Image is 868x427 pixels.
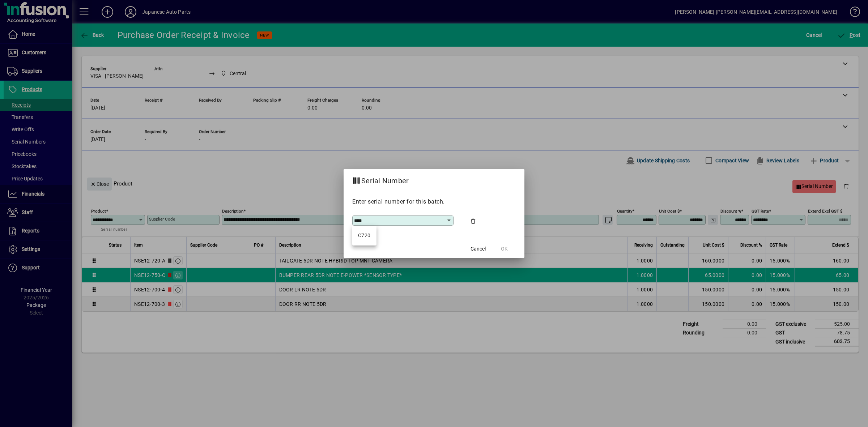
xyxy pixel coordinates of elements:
[471,245,486,253] span: Cancel
[344,169,417,190] h2: Serial Number
[352,229,376,243] mat-option: C720
[352,197,516,206] p: Enter serial number for this batch.
[467,242,490,255] button: Cancel
[358,232,371,239] div: C720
